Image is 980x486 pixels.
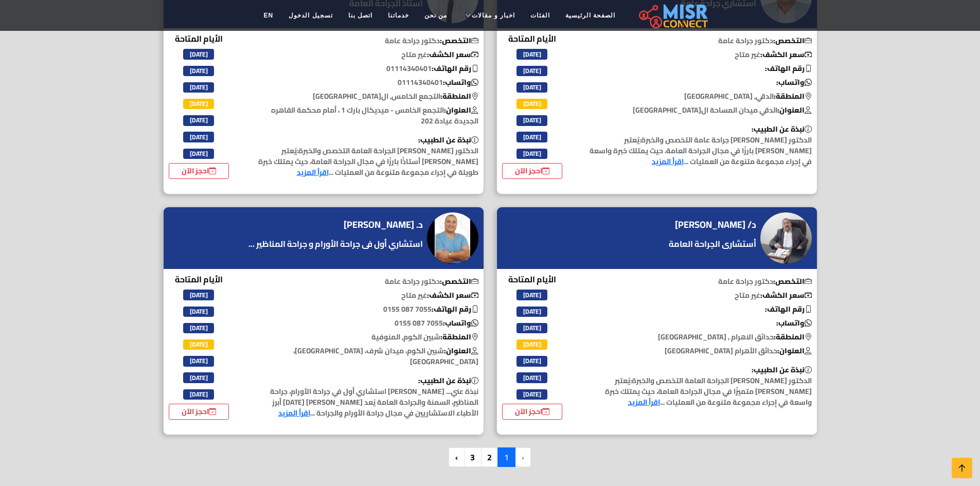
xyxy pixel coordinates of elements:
[183,82,214,93] span: [DATE]
[183,99,214,109] span: [DATE]
[516,389,547,400] span: [DATE]
[580,91,817,102] p: الدقي, [GEOGRAPHIC_DATA]
[183,115,214,125] span: [DATE]
[502,163,563,179] a: احجز الآن
[427,212,478,264] img: د. أحمد شلبيه
[580,35,817,46] p: دكتور جراحة عامة
[432,62,478,75] b: رقم الهاتف:
[580,332,817,343] p: حدائق الاهرام , [GEOGRAPHIC_DATA]
[344,217,425,232] a: د. [PERSON_NAME]
[443,76,478,89] b: واتساب:
[497,447,515,467] span: 1
[675,217,759,232] a: د/ [PERSON_NAME]
[639,3,708,28] img: main.misr_connect
[516,99,547,109] span: [DATE]
[580,276,817,287] p: دكتور جراحة عامة
[502,32,563,179] div: الأيام المتاحة
[516,372,547,383] span: [DATE]
[516,149,547,159] span: [DATE]
[516,356,547,366] span: [DATE]
[246,332,484,343] p: شبين الكوم, المنوفية
[183,356,214,366] span: [DATE]
[169,32,229,179] div: الأيام المتاحة
[776,76,812,89] b: واتساب:
[256,6,281,25] a: EN
[516,290,547,300] span: [DATE]
[516,307,547,317] span: [DATE]
[580,290,817,301] p: غير متاح
[246,77,484,88] p: 01114340401
[440,89,478,103] b: المنطقة:
[169,404,229,420] a: احجز الآن
[432,302,478,316] b: رقم الهاتف:
[455,6,523,25] a: اخبار و مقالات
[183,149,214,159] span: [DATE]
[246,238,425,250] p: استشاري أول فى جراحة الأورام و جراحة المناظير ...
[675,219,756,230] h4: د/ [PERSON_NAME]
[480,447,498,467] a: 2
[281,6,340,25] a: تسجيل الدخول
[760,289,812,302] b: سعر الكشف:
[418,374,478,387] b: نبذة عن الطبيب:
[464,447,482,467] a: 3
[580,124,817,167] p: الدكتور [PERSON_NAME] جراحة عامة التخصص والخبرة:يُعتبر [PERSON_NAME] بارزًا في مجال الجراحة العام...
[297,166,329,179] a: اقرأ المزيد
[183,132,214,142] span: [DATE]
[774,89,812,103] b: المنطقة:
[774,330,812,344] b: المنطقة:
[443,316,478,330] b: واتساب:
[444,344,478,357] b: العنوان:
[760,212,812,264] img: د/ بهاء مصطفي
[246,105,484,127] p: التجمع الخامس - ميديكال بارك 1 ، أمام محكمة القاهره الجديدة عيادة 202
[183,372,214,383] span: [DATE]
[246,91,484,102] p: التجمع الخامس, ال[GEOGRAPHIC_DATA]
[417,6,455,25] a: من نحن
[183,389,214,400] span: [DATE]
[246,63,484,74] p: 01114340401
[169,163,229,179] a: احجز الآن
[427,289,478,302] b: سعر الكشف:
[246,276,484,287] p: دكتور جراحة عامة
[502,404,563,420] a: احجز الآن
[246,375,484,419] p: نبذة عني... [PERSON_NAME] استشاري أول في جراحة الأورام، جراحة المناظير، السمنة والجراحة العامة يُ...
[169,273,229,420] div: الأيام المتاحة
[183,49,214,59] span: [DATE]
[183,307,214,317] span: [DATE]
[516,323,547,333] span: [DATE]
[341,6,380,25] a: اتصل بنا
[246,35,484,46] p: دكتور جراحة عامة
[246,346,484,367] p: شبين الكوم، ميدان شرف، [GEOGRAPHIC_DATA]، [GEOGRAPHIC_DATA]
[444,103,478,117] b: العنوان:
[502,273,563,420] div: الأيام المتاحة
[580,346,817,356] p: حدائق الأهرام [GEOGRAPHIC_DATA]
[580,105,817,116] p: الدقي ميدان المساحة ال[GEOGRAPHIC_DATA]
[777,103,812,117] b: العنوان:
[580,49,817,60] p: غير متاح
[516,339,547,350] span: [DATE]
[760,48,812,61] b: سعر الكشف:
[516,132,547,142] span: [DATE]
[628,395,660,409] a: اقرأ المزيد
[183,66,214,76] span: [DATE]
[440,34,478,47] b: التخصص:
[278,406,310,420] a: اقرأ المزيد
[183,323,214,333] span: [DATE]
[246,49,484,60] p: غير متاح
[246,290,484,301] p: غير متاح
[773,275,812,288] b: التخصص:
[773,34,812,47] b: التخصص:
[344,219,423,230] h4: د. [PERSON_NAME]
[183,290,214,300] span: [DATE]
[776,316,812,330] b: واتساب:
[777,344,812,357] b: العنوان:
[183,339,214,350] span: [DATE]
[427,48,478,61] b: سعر الكشف:
[765,62,812,75] b: رقم الهاتف:
[418,133,478,147] b: نبذة عن الطبيب:
[666,238,759,250] a: أستشارى الجراحة العامة
[515,447,531,467] li: pagination.previous
[516,66,547,76] span: [DATE]
[516,82,547,93] span: [DATE]
[652,155,684,168] a: اقرأ المزيد
[440,330,478,344] b: المنطقة:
